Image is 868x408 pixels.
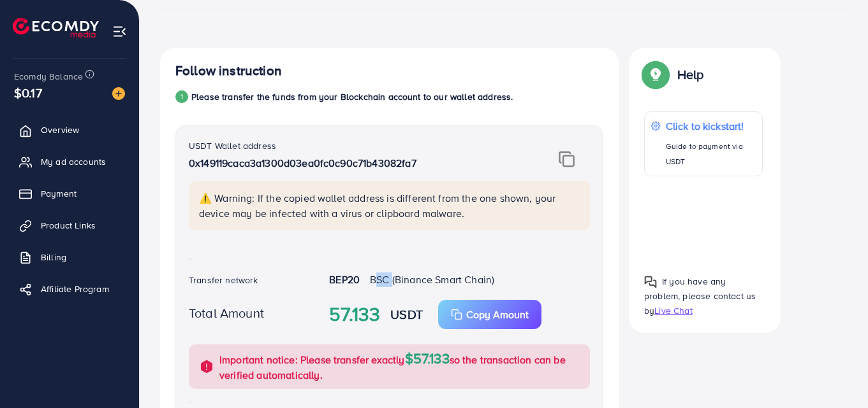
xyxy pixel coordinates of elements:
[10,213,129,238] a: Product Links
[644,63,667,86] img: Popup guide
[41,283,109,295] span: Affiliate Program
[14,70,83,83] span: Ecomdy Balance
[644,276,657,288] img: Popup guide
[199,190,582,221] p: ⚠️ Warning: If the copied wallet address is different from the one shown, your device may be infe...
[329,272,360,286] strong: BEP20
[189,304,264,322] label: Total Amount
[41,251,66,264] span: Billing
[666,139,756,169] p: Guide to payment via USDT
[175,63,282,79] h4: Follow instruction
[112,24,127,39] img: menu
[41,123,79,136] span: Overview
[10,181,129,206] a: Payment
[390,305,423,323] strong: USDT
[41,219,96,232] span: Product Links
[654,304,692,317] span: Live Chat
[466,307,529,322] p: Copy Amount
[41,155,106,168] span: My ad accounts
[189,139,276,152] label: USDT Wallet address
[189,155,520,171] p: 0x149119caca3a1300d03ea0fc0c90c71b43082fa7
[175,90,188,103] div: 1
[814,351,858,398] iframe: Chat
[438,300,541,329] button: Copy Amount
[666,118,756,134] p: Click to kickstart!
[10,244,129,270] a: Billing
[559,151,575,167] img: img
[112,87,125,100] img: image
[677,67,704,82] p: Help
[41,187,77,200] span: Payment
[10,117,129,143] a: Overview
[10,276,129,302] a: Affiliate Program
[13,18,99,38] img: logo
[370,272,494,286] span: BSC (Binance Smart Chain)
[219,351,582,383] p: Important notice: Please transfer exactly so the transaction can be verified automatically.
[329,300,380,328] strong: 57.133
[189,274,258,286] label: Transfer network
[10,149,129,174] a: My ad accounts
[199,359,214,374] img: alert
[14,83,42,102] span: $0.17
[644,275,756,317] span: If you have any problem, please contact us by
[405,348,450,368] span: $57.133
[191,89,513,104] p: Please transfer the funds from your Blockchain account to our wallet address.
